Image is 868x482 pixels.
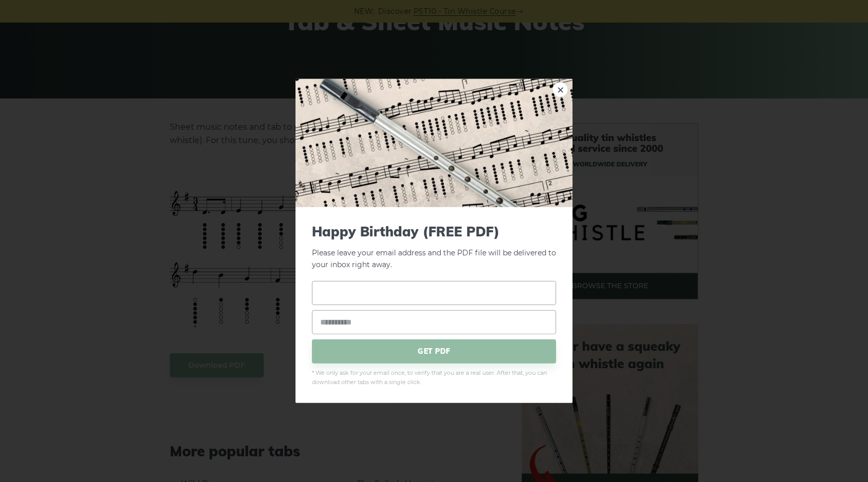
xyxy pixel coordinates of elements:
span: Happy Birthday (FREE PDF) [312,224,556,239]
span: GET PDF [312,339,556,363]
a: × [553,82,568,97]
img: Tin Whistle Tab Preview [295,79,573,207]
p: Please leave your email address and the PDF file will be delivered to your inbox right away. [312,224,556,271]
span: * We only ask for your email once, to verify that you are a real user. After that, you can downlo... [312,368,556,387]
